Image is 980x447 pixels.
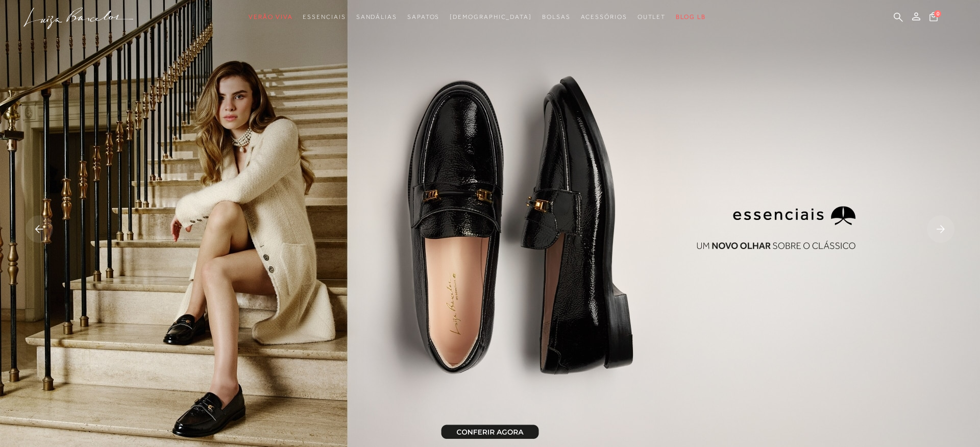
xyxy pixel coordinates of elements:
[581,13,627,20] span: Acessórios
[303,8,346,27] a: categoryNavScreenReaderText
[356,13,397,20] span: Sandálias
[542,13,571,20] span: Bolsas
[356,8,397,27] a: categoryNavScreenReaderText
[638,8,666,27] a: categoryNavScreenReaderText
[450,8,532,27] a: noSubCategoriesText
[407,13,439,20] span: Sapatos
[926,11,941,25] button: 0
[934,10,941,17] span: 0
[676,8,705,27] a: BLOG LB
[581,8,627,27] a: categoryNavScreenReaderText
[249,8,292,27] a: categoryNavScreenReaderText
[542,8,571,27] a: categoryNavScreenReaderText
[407,8,439,27] a: categoryNavScreenReaderText
[450,13,532,20] span: [DEMOGRAPHIC_DATA]
[303,13,346,20] span: Essenciais
[638,13,666,20] span: Outlet
[676,13,705,20] span: BLOG LB
[249,13,292,20] span: Verão Viva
